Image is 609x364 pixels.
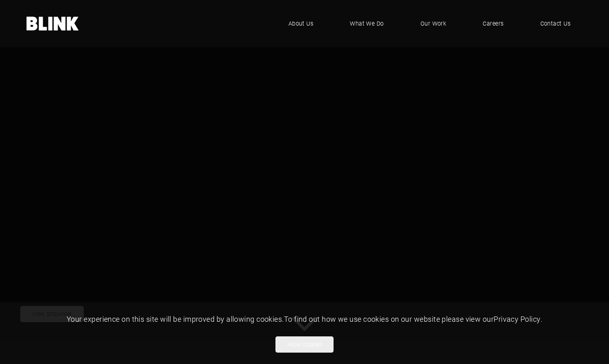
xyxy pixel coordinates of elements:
span: Your experience on this site will be improved by allowing cookies. To find out how we use cookies... [67,314,542,324]
span: Careers [483,19,503,28]
a: Privacy Policy [494,314,540,324]
a: Contact Us [528,11,583,36]
span: What We Do [350,19,384,28]
span: Contact Us [540,19,571,28]
a: Careers [470,11,516,36]
a: What We Do [338,11,396,36]
a: Home [26,17,79,30]
button: Allow cookies [275,336,334,353]
a: Our Work [408,11,459,36]
span: Our Work [420,19,446,28]
a: About Us [276,11,326,36]
span: About Us [288,19,314,28]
